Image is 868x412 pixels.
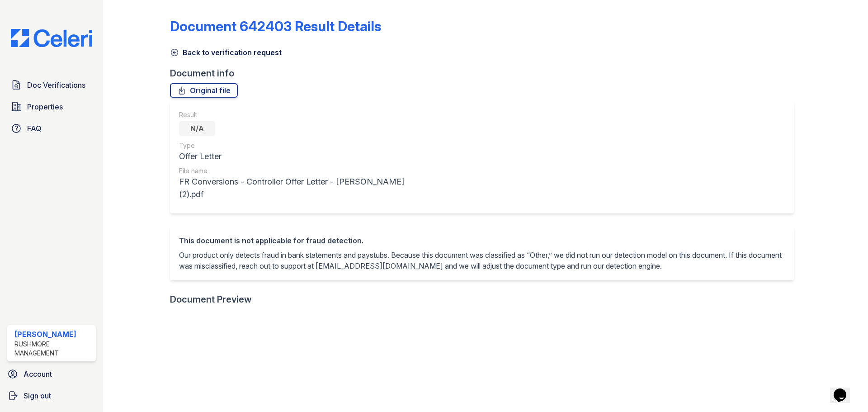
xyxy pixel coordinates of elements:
[14,340,92,358] div: Rushmore Management
[170,18,381,34] a: Document 642403 Result Details
[179,150,410,163] div: Offer Letter
[27,101,63,112] span: Properties
[179,141,410,150] div: Type
[179,250,785,271] p: Our product only detects fraud in bank statements and paystubs. Because this document was classif...
[4,387,99,405] a: Sign out
[7,98,96,116] a: Properties
[24,390,51,401] span: Sign out
[4,29,99,47] img: CE_Logo_Blue-a8612792a0a2168367f1c8372b55b34899dd931a85d93a1a3d3e32e68fde9ad4.png
[179,235,785,246] div: This document is not applicable for fraud detection.
[170,83,238,98] a: Original file
[14,329,92,340] div: [PERSON_NAME]
[7,119,96,137] a: FAQ
[179,175,410,201] div: FR Conversions - Controller Offer Letter - [PERSON_NAME] (2).pdf
[27,123,42,134] span: FAQ
[27,80,85,90] span: Doc Verifications
[170,47,282,58] a: Back to verification request
[830,376,859,403] iframe: chat widget
[7,76,96,94] a: Doc Verifications
[179,110,410,119] div: Result
[24,369,52,379] span: Account
[170,67,801,80] div: Document info
[179,166,410,175] div: File name
[170,293,252,306] div: Document Preview
[4,365,99,383] a: Account
[179,121,215,136] div: N/A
